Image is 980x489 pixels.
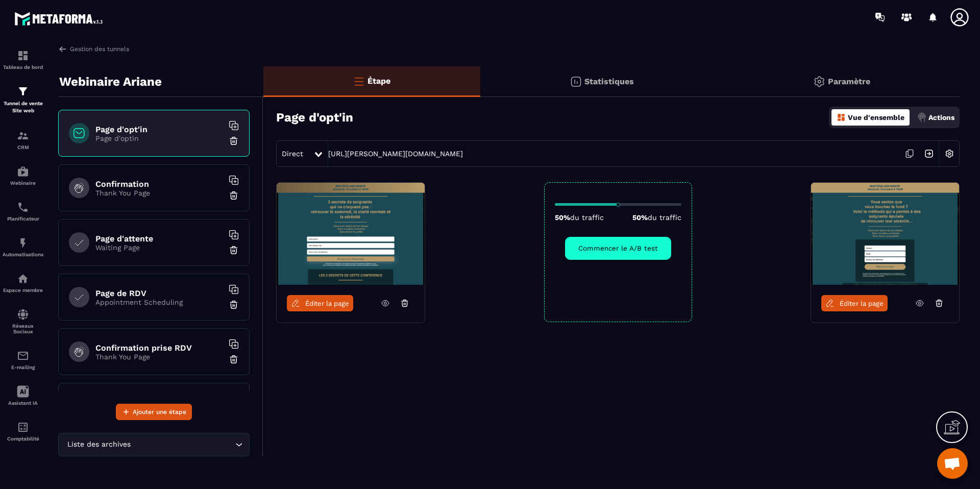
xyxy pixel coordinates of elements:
img: automations [17,237,29,249]
div: Ouvrir le chat [937,448,968,479]
img: social-network [17,308,29,321]
a: accountantaccountantComptabilité [3,413,43,449]
a: automationsautomationsWebinaire [3,158,43,193]
img: arrow [58,44,67,54]
span: Éditer la page [840,300,884,307]
p: Tableau de bord [3,64,43,70]
p: E-mailing [3,364,43,370]
img: scheduler [17,201,29,213]
img: accountant [17,421,29,433]
a: formationformationTableau de bord [3,42,43,78]
h6: Page d'opt'in [95,125,223,134]
a: schedulerschedulerPlanificateur [3,193,43,229]
p: Automatisations [3,252,43,257]
p: CRM [3,144,43,150]
p: 50% [632,213,681,222]
span: Direct [282,150,303,158]
a: social-networksocial-networkRéseaux Sociaux [3,301,43,342]
img: formation [17,130,29,142]
img: trash [229,354,239,364]
p: Planificateur [3,216,43,222]
img: arrow-next.bcc2205e.svg [919,144,939,163]
img: actions.d6e523a2.png [917,113,926,122]
img: email [17,350,29,362]
span: Ajouter une étape [133,407,186,417]
p: Appointment Scheduling [95,298,223,306]
a: Éditer la page [287,295,353,311]
a: Assistant IA [3,378,43,413]
p: Étape [367,76,390,86]
img: stats.20deebd0.svg [570,76,582,88]
p: Réseaux Sociaux [3,323,43,334]
img: formation [17,50,29,62]
p: Assistant IA [3,400,43,406]
p: Tunnel de vente Site web [3,100,43,114]
p: Waiting Page [95,243,223,252]
p: 50% [555,213,604,222]
a: automationsautomationsAutomatisations [3,229,43,265]
p: Actions [928,113,954,121]
p: Statistiques [584,77,634,86]
img: setting-gr.5f69749f.svg [813,76,825,88]
input: Search for option [133,439,233,450]
a: Gestion des tunnels [58,44,129,54]
h3: Page d'opt'in [276,110,353,125]
img: image [811,183,959,285]
img: trash [229,300,239,310]
a: formationformationTunnel de vente Site web [3,78,43,122]
a: emailemailE-mailing [3,342,43,378]
p: Thank You Page [95,189,223,197]
img: trash [229,136,239,146]
a: automationsautomationsEspace membre [3,265,43,301]
h6: Confirmation prise RDV [95,343,223,353]
img: logo [14,9,106,28]
h6: Page d'attente [95,234,223,243]
img: bars-o.4a397970.svg [353,75,365,87]
span: du traffic [570,213,604,222]
span: Liste des archives [65,439,133,450]
span: du traffic [648,213,681,222]
p: Espace membre [3,287,43,293]
img: image [277,183,425,285]
a: [URL][PERSON_NAME][DOMAIN_NAME] [328,150,463,158]
h6: Page de RDV [95,288,223,298]
img: formation [17,85,29,97]
p: Vue d'ensemble [848,113,904,121]
img: trash [229,245,239,255]
span: Éditer la page [305,300,349,307]
img: dashboard-orange.40269519.svg [837,113,846,122]
button: Commencer le A/B test [565,237,671,260]
a: Éditer la page [821,295,888,311]
a: formationformationCRM [3,122,43,158]
button: Ajouter une étape [116,404,192,420]
div: Search for option [58,433,250,456]
p: Thank You Page [95,353,223,361]
p: Page d'optin [95,134,223,142]
img: automations [17,273,29,285]
p: Paramètre [828,77,870,86]
p: Webinaire [3,180,43,186]
h6: Confirmation [95,179,223,189]
p: Webinaire Ariane [59,71,162,92]
img: setting-w.858f3a88.svg [940,144,959,163]
img: automations [17,165,29,178]
p: Comptabilité [3,436,43,442]
img: trash [229,190,239,201]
